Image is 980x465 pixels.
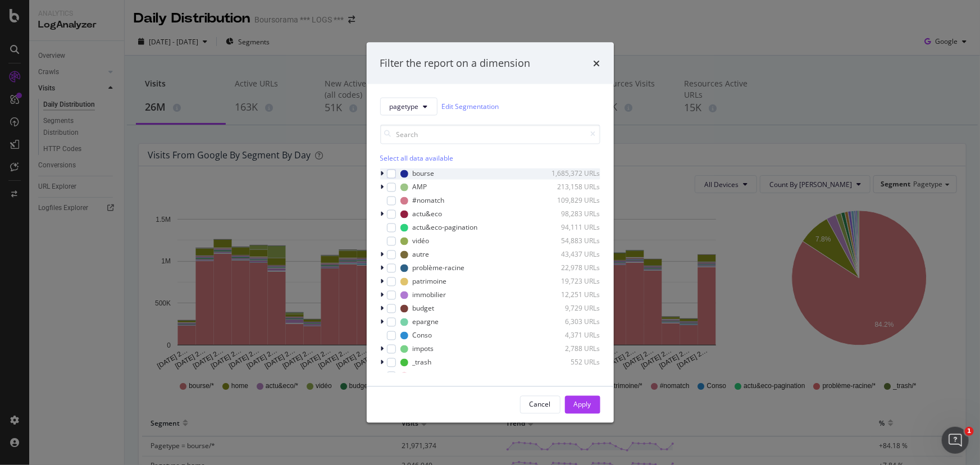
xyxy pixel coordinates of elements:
div: 54,883 URLs [545,236,600,246]
div: Filter the report on a dimension [380,56,531,71]
button: Apply [565,395,600,413]
div: 339 URLs [545,371,600,381]
div: 109,829 URLs [545,196,600,206]
button: Cancel [520,395,560,413]
div: modal [367,43,614,423]
div: 213,158 URLs [545,183,600,192]
div: immobilier [413,290,446,300]
div: Apply [574,400,591,409]
div: actu&eco-pagination [413,223,478,233]
div: Cancel [530,400,551,409]
div: patrimoine [413,277,447,286]
div: budget [413,304,435,313]
div: AMP [413,183,427,192]
div: Personalization-param [413,371,484,381]
div: 1,685,372 URLs [545,169,600,179]
div: bourse [413,169,435,179]
div: autre [413,250,430,259]
button: pagetype [380,97,437,115]
div: 552 URLs [545,358,600,367]
span: 1 [965,427,974,436]
div: 43,437 URLs [545,250,600,259]
a: Edit Segmentation [442,101,499,112]
div: #nomatch [413,196,445,206]
div: 4,371 URLs [545,331,600,340]
div: 2,788 URLs [545,344,600,354]
div: _trash [413,358,432,367]
div: Conso [413,331,432,340]
input: Search [380,124,600,144]
div: 9,729 URLs [545,304,600,313]
div: impots [413,344,434,354]
div: epargne [413,317,439,327]
div: times [594,56,600,71]
div: 98,283 URLs [545,209,600,219]
div: 12,251 URLs [545,290,600,300]
span: pagetype [390,102,419,111]
div: 22,978 URLs [545,263,600,273]
div: 6,303 URLs [545,317,600,327]
div: 19,723 URLs [545,277,600,286]
div: Select all data available [380,153,600,162]
iframe: Intercom live chat [942,427,969,454]
div: vidéo [413,236,430,246]
div: actu&eco [413,209,443,219]
div: problème-racine [413,263,465,273]
div: 94,111 URLs [545,223,600,233]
